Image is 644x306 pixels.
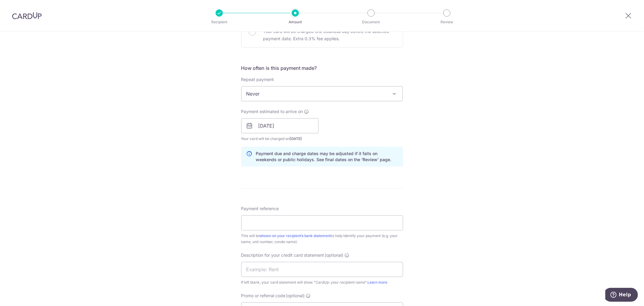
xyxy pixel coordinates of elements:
span: [DATE] [290,136,302,141]
span: Never [241,86,403,101]
span: (optional) [286,293,305,299]
p: Payment due and charge dates may be adjusted if it falls on weekends or public holidays. See fina... [256,151,398,163]
span: Payment estimated to arrive on [241,109,303,115]
label: Repeat payment [241,76,274,83]
input: DD / MM / YYYY [241,118,319,133]
img: CardUp [12,12,42,19]
p: Document [349,19,393,25]
span: Promo or referral code [241,293,286,299]
span: Description for your credit card statement [241,252,324,258]
span: Your card will be charged on [241,136,319,142]
p: Amount [273,19,318,25]
a: Learn more [368,280,388,285]
iframe: Opens a widget where you can find more information [605,288,638,303]
i: your recipient name [331,280,365,285]
span: Never [242,86,403,101]
span: Payment reference [241,206,279,212]
p: Review [425,19,469,25]
a: shown on your recipient’s bank statement [260,233,331,238]
span: (optional) [325,252,344,258]
h5: How often is this payment made? [241,64,403,72]
div: This will be to help identify your payment (e.g. your name, unit number, condo name). [241,233,403,245]
input: Example: Rent [241,262,403,277]
p: Your card will be charged one business day before the selected payment date. Extra 0.3% fee applies. [263,28,396,42]
p: Recipient [197,19,242,25]
div: If left blank, your card statement will show "CardUp- ". [241,279,403,285]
